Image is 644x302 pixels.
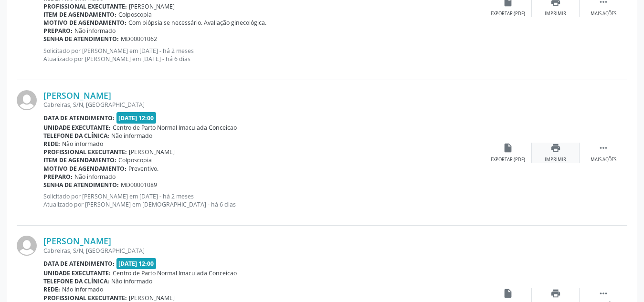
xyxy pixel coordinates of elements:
[43,148,127,156] b: Profissional executante:
[43,260,115,268] b: Data de atendimento:
[545,156,566,163] div: Imprimir
[43,27,73,35] b: Preparo:
[43,156,116,164] b: Item de agendamento:
[128,19,266,27] span: Com biópsia se necessário. Avaliação ginecológica.
[43,114,115,122] b: Data de atendimento:
[43,10,116,19] b: Item de agendamento:
[43,90,111,101] a: [PERSON_NAME]
[591,10,616,17] div: Mais ações
[43,2,127,10] b: Profissional executante:
[43,192,484,208] p: Solicitado por [PERSON_NAME] em [DATE] - há 2 meses Atualizado por [PERSON_NAME] em [DEMOGRAPHIC_...
[74,27,116,35] span: Não informado
[43,101,484,109] div: Cabreiras, S/N, [GEOGRAPHIC_DATA]
[43,132,109,140] b: Telefone da clínica:
[129,2,175,10] span: [PERSON_NAME]
[129,294,175,302] span: [PERSON_NAME]
[503,143,513,153] i: insert_drive_file
[43,173,73,181] b: Preparo:
[62,285,103,293] span: Não informado
[116,112,157,123] span: [DATE] 12:00
[43,269,111,277] b: Unidade executante:
[545,10,566,17] div: Imprimir
[550,143,561,153] i: print
[591,156,616,163] div: Mais ações
[43,124,111,132] b: Unidade executante:
[121,35,157,43] span: MD00001062
[121,181,157,189] span: MD00001089
[43,19,127,27] b: Motivo de agendamento:
[113,124,237,132] span: Centro de Parto Normal Imaculada Conceicao
[17,236,37,256] img: img
[491,156,525,163] div: Exportar (PDF)
[43,294,127,302] b: Profissional executante:
[598,143,609,153] i: 
[503,288,513,299] i: insert_drive_file
[43,140,60,148] b: Rede:
[598,288,609,299] i: 
[43,181,119,189] b: Senha de atendimento:
[43,35,119,43] b: Senha de atendimento:
[43,285,60,293] b: Rede:
[128,165,158,173] span: Preventivo.
[116,258,157,269] span: [DATE] 12:00
[550,288,561,299] i: print
[74,173,116,181] span: Não informado
[111,132,152,140] span: Não informado
[129,148,175,156] span: [PERSON_NAME]
[43,277,109,285] b: Telefone da clínica:
[111,277,152,285] span: Não informado
[118,10,152,19] span: Colposcopia
[43,47,484,63] p: Solicitado por [PERSON_NAME] em [DATE] - há 2 meses Atualizado por [PERSON_NAME] em [DATE] - há 6...
[62,140,103,148] span: Não informado
[43,247,484,255] div: Cabreiras, S/N, [GEOGRAPHIC_DATA]
[43,165,127,173] b: Motivo de agendamento:
[17,90,37,110] img: img
[113,269,237,277] span: Centro de Parto Normal Imaculada Conceicao
[118,156,152,164] span: Colposcopia
[43,236,111,246] a: [PERSON_NAME]
[491,10,525,17] div: Exportar (PDF)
